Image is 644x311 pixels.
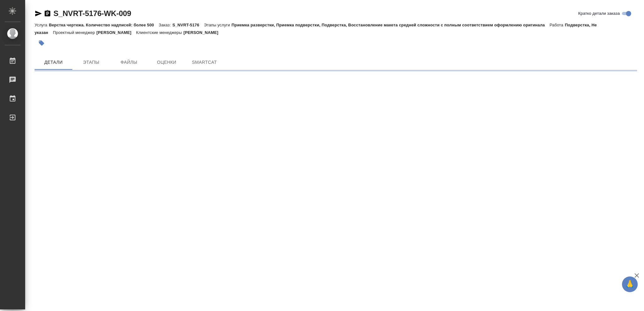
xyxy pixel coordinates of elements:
[172,23,204,27] p: S_NVRT-5176
[35,36,48,50] button: Добавить тэг
[97,30,136,35] p: [PERSON_NAME]
[76,58,106,66] span: Этапы
[183,30,223,35] p: [PERSON_NAME]
[152,58,182,66] span: Оценки
[136,30,184,35] p: Клиентские менеджеры
[35,23,49,27] p: Услуга
[625,278,635,291] span: 🙏
[578,10,620,17] span: Кратко детали заказа
[159,23,172,27] p: Заказ:
[53,9,131,18] a: S_NVRT-5176-WK-009
[550,23,565,27] p: Работа
[38,58,69,66] span: Детали
[35,10,42,17] button: Скопировать ссылку для ЯМессенджера
[231,23,549,27] p: Приемка разверстки, Приемка подверстки, Подверстка, Восстановление макета средней сложности с пол...
[204,23,232,27] p: Этапы услуги
[49,23,158,27] p: Верстка чертежа. Количество надписей: более 500
[114,58,144,66] span: Файлы
[622,276,638,292] button: 🙏
[189,58,219,66] span: SmartCat
[44,10,51,17] button: Скопировать ссылку
[53,30,96,35] p: Проектный менеджер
